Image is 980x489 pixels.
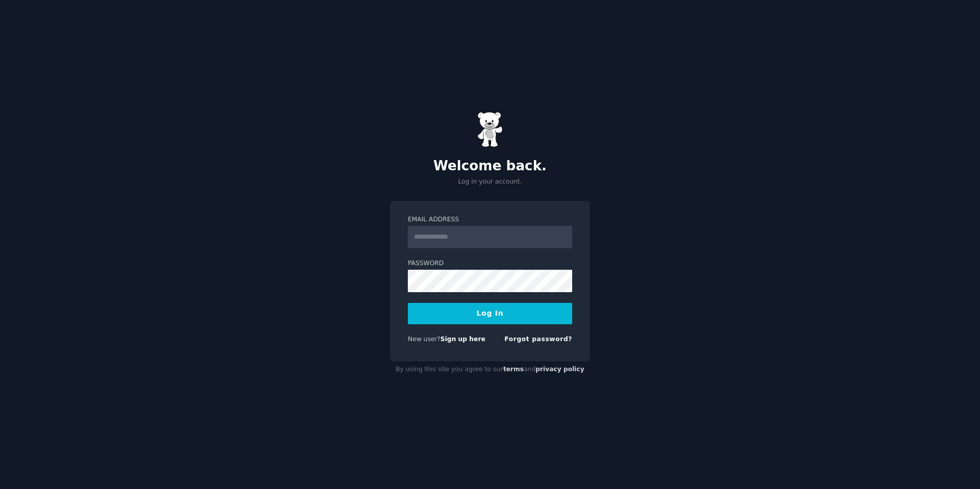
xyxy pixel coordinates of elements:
a: Sign up here [440,336,485,343]
img: Gummy Bear [477,112,503,147]
h2: Welcome back. [390,158,590,174]
span: New user? [408,336,440,343]
label: Email Address [408,215,572,224]
p: Log in your account. [390,177,590,187]
a: Forgot password? [504,336,572,343]
a: terms [503,366,524,373]
a: privacy policy [535,366,584,373]
div: By using this site you agree to our and [390,362,590,378]
label: Password [408,259,572,268]
button: Log In [408,303,572,324]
